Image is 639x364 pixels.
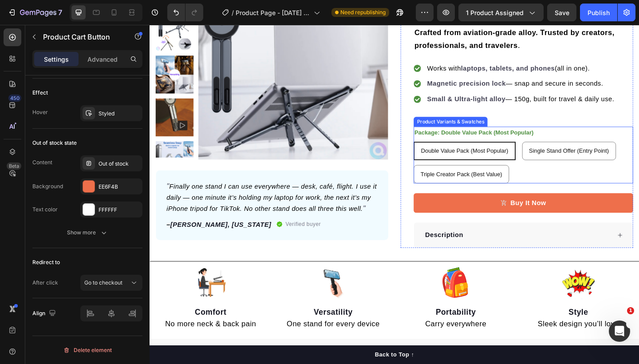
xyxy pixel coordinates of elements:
[99,183,140,191] div: EE6F4B
[627,307,634,314] span: 1
[148,213,186,222] p: Verified buyer
[441,44,479,51] span: (all in one).
[339,44,441,51] strong: laptops, tablets, and phones
[449,263,484,299] img: gempages_573638288775054400-f5673c56-8a8e-4018-8f3e-6b1472f16170.jpg
[315,263,351,299] img: gempages_573638288775054400-8ad06e38-f4a8-4a33-b914-69d886a37c60.jpg
[295,159,383,166] span: Triple Creator Pack (Best Value)
[32,139,77,147] div: Out of stock state
[588,8,610,17] div: Publish
[32,308,58,320] div: Align
[167,4,203,21] div: Undo/Redo
[288,4,505,27] strong: Crafted from aviation-grade alloy. Trusted by creators, professionals, and travelers
[84,279,122,286] span: Go to checkout
[32,279,58,287] div: After click
[178,308,221,317] strong: Versatility
[458,4,544,21] button: 1 product assigned
[287,111,418,124] legend: Package: Double Value Pack (Most Popular)
[300,224,341,234] p: Description
[413,134,500,141] span: Single Stand Offer (Entry Point)
[99,160,140,168] div: Out of stock
[32,108,48,116] div: Hover
[287,99,526,111] div: $119.99
[302,77,387,85] strong: Small & Ultra-light alloy
[32,343,142,357] button: Delete element
[400,17,403,27] span: .
[87,55,118,64] p: Advanced
[245,354,288,364] div: Back to Top ↑
[302,44,339,51] span: Works with
[48,263,84,299] img: gempages_573638288775054400-60d4e77a-7dc4-4377-8add-22edf50c2b3a.jpg
[340,8,386,16] span: Need republishing
[44,55,69,64] p: Settings
[555,9,569,16] span: Save
[99,206,140,214] div: FFFFFF
[32,158,52,166] div: Content
[49,308,83,317] strong: Comfort
[22,214,132,221] i: [PERSON_NAME], [US_STATE]
[99,110,140,118] div: Styled
[547,4,576,21] button: Save
[150,25,639,364] iframe: Design area
[8,95,21,102] div: 450
[580,4,617,21] button: Publish
[4,4,66,21] button: 7
[32,225,142,241] button: Show more
[289,102,366,110] div: Product Variants & Swatches
[32,206,58,214] div: Text color
[287,183,526,205] button: Buy It Now
[17,321,116,330] span: No more neck & back pain
[387,77,505,85] span: — 150g, built for travel & daily use.
[392,189,431,199] div: Buy It Now
[232,8,234,17] span: /
[43,32,118,42] p: Product Cart Button
[18,214,22,221] span: –
[609,320,630,342] iframe: Intercom live chat
[302,60,387,68] strong: Magnetic precision lock
[295,134,390,141] span: Double Value Pack (Most Popular)
[300,321,366,330] span: Carry everywhere
[232,195,235,204] i: "
[67,228,108,237] div: Show more
[311,308,355,317] strong: Portability
[32,258,60,266] div: Redirect to
[63,345,112,356] div: Delete element
[456,308,477,317] strong: Style
[466,8,524,17] span: 1 product assigned
[182,263,217,299] img: gempages_573638288775054400-5b73dfda-97c7-44bc-9406-d6ac111f38a4.jpg
[387,60,493,68] span: — snap and secure in seconds.
[32,182,63,190] div: Background
[58,7,62,18] p: 7
[149,321,250,330] span: One stand for every device
[32,89,48,97] div: Effect
[7,162,21,170] div: Beta
[80,275,142,291] button: Go to checkout
[236,8,310,17] span: Product Page - [DATE] 17:12:29
[422,321,510,330] span: Sleek design you’ll love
